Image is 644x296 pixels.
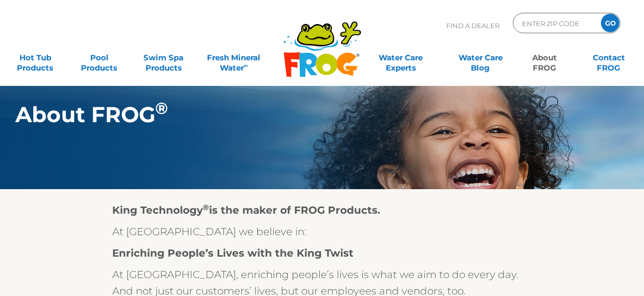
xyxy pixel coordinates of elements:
strong: Enriching People’s Lives with the King Twist [112,247,354,259]
a: ContactFROG [584,48,634,68]
a: AboutFROG [520,48,569,68]
a: Swim SpaProducts [138,48,188,68]
sup: ∞ [244,62,248,69]
a: Hot TubProducts [10,48,60,68]
p: Find A Dealer [446,13,500,38]
a: Fresh MineralWater∞ [203,48,265,68]
sup: ® [155,99,168,118]
input: Zip Code Form [521,16,590,31]
p: At [GEOGRAPHIC_DATA] we believe in: [112,223,532,240]
input: GO [601,14,619,32]
a: Water CareBlog [455,48,505,68]
h1: About FROG [15,102,579,127]
a: PoolProducts [74,48,124,68]
a: Water CareExperts [360,48,441,68]
sup: ® [203,202,209,212]
strong: King Technology is the maker of FROG Products. [112,204,380,216]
